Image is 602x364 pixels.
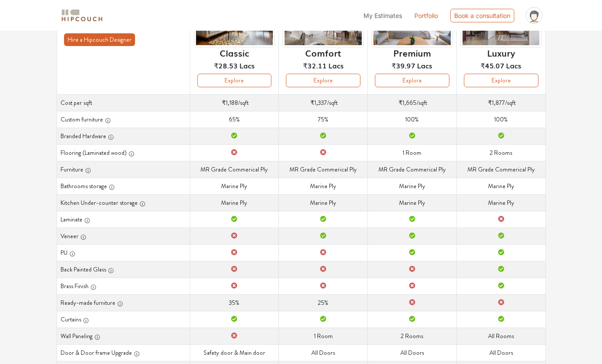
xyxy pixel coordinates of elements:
[279,111,368,128] td: 75%
[417,60,432,71] span: Lacs
[303,60,327,71] span: ₹32.11
[368,344,457,361] td: All Doors
[328,60,344,71] span: Lacs
[305,47,341,58] h6: Comfort
[60,8,104,23] img: logo-horizontal.svg
[57,161,190,178] th: Furniture
[57,278,190,294] th: Brass Finish
[57,94,190,111] th: Cost per sqft
[456,94,545,111] td: /sqft
[57,211,190,228] th: Laminate
[57,178,190,194] th: Bathrooms storage
[190,178,279,194] td: Marine Ply
[57,344,190,361] th: Door & Door frame Upgrade
[214,60,238,71] span: ₹28.53
[57,144,190,161] th: Flooring (Laminated wood)
[488,98,505,107] span: ₹1,877
[220,47,249,58] h6: Classic
[57,228,190,244] th: Veneer
[481,60,504,71] span: ₹45.07
[60,6,104,25] span: logo-horizontal.svg
[368,111,457,128] td: 100%
[57,244,190,261] th: PU
[456,178,545,194] td: Marine Ply
[57,294,190,311] th: Ready-made furniture
[464,74,538,87] button: Explore
[375,74,449,87] button: Explore
[392,60,415,71] span: ₹39.97
[393,47,431,58] h6: Premium
[456,328,545,344] td: All Rooms
[279,94,368,111] td: /sqft
[279,328,368,344] td: 1 Room
[368,194,457,211] td: Marine Ply
[190,94,279,111] td: /sqft
[222,98,238,107] span: ₹1,188
[456,344,545,361] td: All Doors
[456,161,545,178] td: MR Grade Commerical Ply
[190,161,279,178] td: MR Grade Commerical Ply
[57,261,190,278] th: Back Painted Glass
[57,194,190,211] th: Kitchen Under-counter storage
[197,74,272,87] button: Explore
[279,161,368,178] td: MR Grade Commerical Ply
[399,98,417,107] span: ₹1,665
[57,311,190,328] th: Curtains
[456,144,545,161] td: 2 Rooms
[368,94,457,111] td: /sqft
[456,111,545,128] td: 100%
[450,9,514,22] div: Book a consultation
[279,294,368,311] td: 25%
[506,60,521,71] span: Lacs
[239,60,255,71] span: Lacs
[414,11,438,20] a: Portfolio
[368,161,457,178] td: MR Grade Commerical Ply
[64,33,135,46] button: Hire a Hipcouch Designer
[57,128,190,144] th: Branded Hardware
[487,47,515,58] h6: Luxury
[368,328,457,344] td: 2 Rooms
[368,178,457,194] td: Marine Ply
[363,12,402,19] span: My Estimates
[368,144,457,161] td: 1 Room
[190,111,279,128] td: 65%
[190,294,279,311] td: 35%
[310,98,327,107] span: ₹1,337
[279,344,368,361] td: All Doors
[190,194,279,211] td: Marine Ply
[279,194,368,211] td: Marine Ply
[286,74,360,87] button: Explore
[456,194,545,211] td: Marine Ply
[57,111,190,128] th: Custom furniture
[190,344,279,361] td: Safety door & Main door
[279,178,368,194] td: Marine Ply
[57,328,190,344] th: Wall Paneling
